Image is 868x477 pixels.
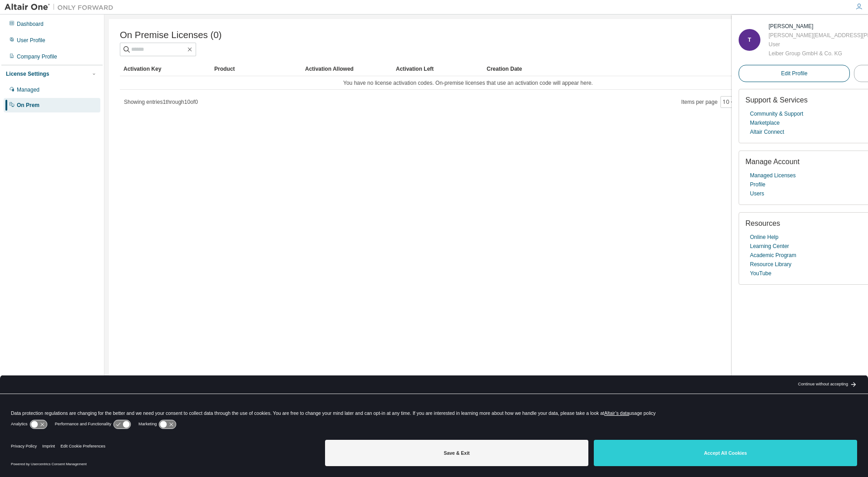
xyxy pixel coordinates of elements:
div: Company Profile [17,53,57,60]
a: Academic Program [750,251,796,260]
a: Altair Connect [750,127,784,136]
a: Marketplace [750,118,779,127]
td: You have no license activation codes. On-premise licenses that use an activation code will appear... [120,76,816,90]
a: Edit Profile [739,65,850,82]
div: User Profile [17,37,45,44]
div: Creation Date [487,62,813,76]
div: Activation Allowed [305,62,389,76]
a: Users [750,189,764,198]
span: T [748,37,751,43]
span: Manage Account [745,158,799,165]
button: 10 [723,98,735,106]
div: Managed [17,86,39,93]
div: Activation Key [123,62,207,76]
span: Showing entries 1 through 10 of 0 [124,99,198,105]
div: Activation Left [396,62,479,76]
div: On Prem [17,102,39,109]
span: Resources [745,219,780,227]
img: Altair One [5,3,118,12]
a: Community & Support [750,109,803,118]
a: Profile [750,180,765,189]
a: Managed Licenses [750,171,796,180]
span: Edit Profile [781,70,808,77]
span: On Premise Licenses (0) [120,30,222,40]
a: YouTube [750,269,771,278]
span: Support & Services [745,96,808,104]
span: Items per page [681,96,737,108]
a: Resource Library [750,260,791,269]
a: Online Help [750,233,779,242]
div: Product [214,62,298,76]
a: Learning Center [750,242,789,251]
div: Dashboard [17,20,44,28]
div: License Settings [6,70,49,78]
